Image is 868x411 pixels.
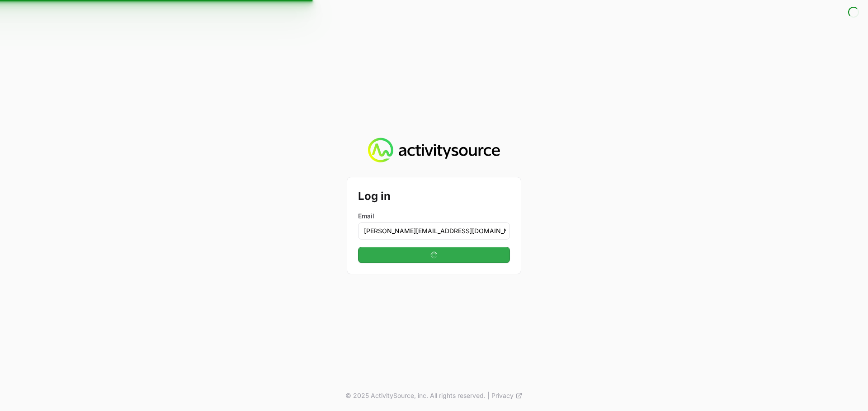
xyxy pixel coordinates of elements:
input: Enter your email [358,222,510,240]
img: Activity Source [368,138,500,163]
p: © 2025 ActivitySource, inc. All rights reserved. [345,391,486,400]
span: | [487,391,490,400]
a: Privacy [491,391,523,400]
label: Email [358,212,510,221]
h2: Log in [358,188,510,204]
